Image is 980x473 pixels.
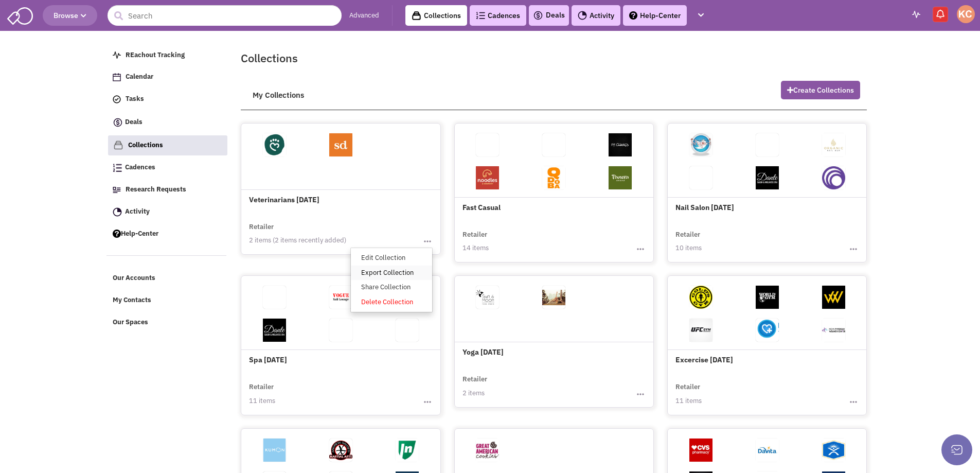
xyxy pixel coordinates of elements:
[689,439,712,462] img: www.cvs.com
[108,269,227,288] a: Our Accounts
[396,439,419,462] img: www.incouragemartialarts.com
[412,11,421,21] img: icon-collection-lavender-black.svg
[113,187,121,193] img: Research.png
[113,140,123,150] img: icon-collection-lavender.png
[822,133,845,156] img: www.organicnailbar.us
[241,50,867,65] h2: Collections
[108,291,227,310] a: My Contacts
[126,185,186,194] span: Research Requests
[689,319,712,342] img: ufcgym.com
[108,112,227,134] a: Deals
[108,224,227,244] a: Help-Center
[273,236,346,244] span: (2 items recently added)
[351,281,432,295] a: Share Collection
[113,274,155,283] span: Our Accounts
[108,46,227,65] a: REachout Tracking
[675,230,859,240] div: Retailer
[113,230,121,238] img: help.png
[542,166,565,189] img: www.qdoba.com
[462,389,485,397] span: 2 items
[128,141,163,149] span: Collections
[675,396,702,405] span: 11 items
[542,290,565,305] img: siriomyoga.com
[126,73,153,81] span: Calendar
[351,295,432,310] a: Delete Collection
[675,243,702,252] span: 10 items
[578,11,587,20] img: Activity.png
[462,230,646,240] div: Retailer
[329,441,352,460] img: www.rvtkd.com
[247,85,309,105] span: My Collections
[108,135,228,155] a: Collections
[249,396,275,405] span: 11 items
[533,9,543,22] img: icon-deals.svg
[405,5,467,26] a: Collections
[476,12,485,19] img: Cadences_logo.png
[629,11,637,20] img: help.png
[113,116,123,129] img: icon-deals.svg
[108,67,227,87] a: Calendar
[249,236,271,244] span: 2 items
[689,133,712,156] img: shapessalons.com
[113,296,151,305] span: My Contacts
[113,318,148,326] span: Our Spaces
[351,266,432,281] a: Export Collection
[126,50,185,59] span: REachout Tracking
[462,243,489,252] span: 14 items
[675,382,859,392] div: Retailer
[108,5,342,26] input: Search
[108,90,227,109] a: Tasks
[623,5,687,26] a: Help-Center
[822,319,845,342] img: www.novaphysicianwellness.com
[533,9,565,22] a: Deals
[113,95,121,103] img: icon-tasks.png
[108,202,227,222] a: Activity
[349,11,379,21] a: Advanced
[572,5,620,26] a: Activity
[113,164,122,172] img: Cadences_logo.png
[249,222,432,232] div: Retailer
[462,375,646,384] div: Retailer
[689,286,712,309] img: www.goldsgym.com
[470,5,526,26] a: Cadences
[125,163,155,172] span: Cadences
[108,313,227,332] a: Our Spaces
[125,207,150,216] span: Activity
[351,251,432,266] a: Edit Collection
[781,81,860,99] button: Create Collections
[476,166,499,189] img: www.noodles.com
[113,73,121,81] img: Calendar.png
[108,158,227,178] a: Cadences
[126,95,144,103] span: Tasks
[54,11,86,20] span: Browse
[822,439,845,462] img: ptsolutions.com
[43,5,97,26] button: Browse
[476,439,499,462] img: www.greatamericancookies.com
[957,5,975,23] img: Kayla Carter
[609,133,632,156] img: www.pfchangs.com
[249,382,432,392] div: Retailer
[7,5,33,25] img: SmartAdmin
[108,180,227,200] a: Research Requests
[113,207,122,217] img: Activity.png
